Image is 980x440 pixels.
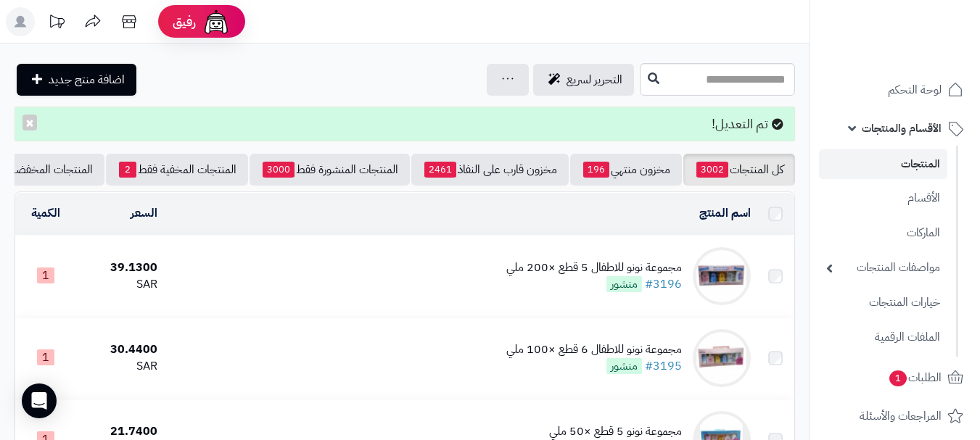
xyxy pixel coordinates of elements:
a: #3195 [645,357,682,375]
a: خيارات المنتجات [819,287,947,318]
div: 39.1300 [82,260,158,276]
span: 3002 [696,162,728,178]
img: ai-face.png [202,7,231,36]
span: 196 [583,162,609,178]
a: الملفات الرقمية [819,322,947,353]
a: الماركات [819,217,947,249]
a: #3196 [645,275,682,293]
a: مخزون قارب على النفاذ2461 [411,154,569,186]
span: الأقسام والمنتجات [862,118,942,138]
a: الكمية [31,204,60,222]
span: 1 [37,349,54,365]
span: منشور [606,358,642,374]
span: لوحة التحكم [888,80,942,100]
a: الطلبات1 [819,360,971,395]
span: الطلبات [888,368,942,388]
div: SAR [82,276,158,293]
span: 2 [119,162,136,178]
button: × [22,115,37,130]
div: تم التعديل! [15,107,795,141]
img: مجموعة نونو للاطفال 6 قطع ×100 ملي [693,329,751,387]
img: مجموعة نونو للاطفال 5 قطع ×200 ملي [693,247,751,305]
a: اسم المنتج [699,204,751,222]
div: مجموعة نونو 5 قطع ×50 ملي [549,423,682,440]
a: التحرير لسريع [533,64,634,96]
a: المنتجات [819,149,947,179]
span: 3000 [263,162,295,178]
a: السعر [131,204,157,222]
span: رفيق [173,13,196,30]
div: مجموعة نونو للاطفال 5 قطع ×200 ملي [506,260,682,276]
div: 30.4400 [82,341,158,358]
a: تحديثات المنصة [38,7,75,40]
span: اضافة منتج جديد [49,71,125,88]
a: المنتجات المخفية فقط2 [106,154,248,186]
span: 1 [889,370,907,386]
div: مجموعة نونو للاطفال 6 قطع ×100 ملي [506,341,682,358]
span: 2461 [424,162,456,178]
a: لوحة التحكم [819,72,971,107]
a: المراجعات والأسئلة [819,399,971,433]
a: كل المنتجات3002 [683,154,795,186]
a: المنتجات المنشورة فقط3000 [250,154,410,186]
span: المراجعات والأسئلة [860,406,942,426]
div: Open Intercom Messenger [22,383,57,418]
span: منشور [606,276,642,292]
span: التحرير لسريع [567,71,622,88]
a: الأقسام [819,183,947,214]
span: 1 [37,267,54,283]
a: مخزون منتهي196 [570,154,682,186]
a: اضافة منتج جديد [17,64,136,96]
div: SAR [82,358,158,375]
a: مواصفات المنتجات [819,252,947,283]
div: 21.7400 [82,423,158,440]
